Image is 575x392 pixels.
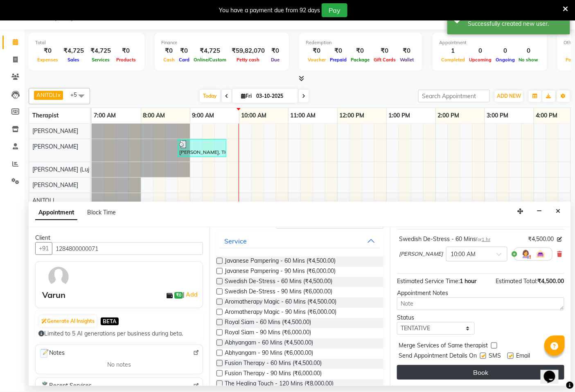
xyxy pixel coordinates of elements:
span: Abhyangam - 60 Mins (₹4,500.00) [225,338,313,349]
span: Expenses [35,57,60,63]
a: 8:00 AM [141,110,167,122]
span: Fusion Therapy - 60 Mins (₹4,500.00) [225,359,322,369]
div: Client [35,234,203,242]
div: 1 [439,46,467,56]
span: ANITOLI [36,92,57,98]
span: Petty cash [235,57,262,63]
div: ₹0 [35,46,60,56]
span: The Healing Touch - 120 Mins (₹8,000.00) [225,379,334,390]
span: Javanese Pampering - 60 Mins (₹4,500.00) [225,257,336,267]
span: Sales [66,57,82,63]
span: Online/Custom [192,57,228,63]
div: ₹4,725 [60,46,87,56]
div: Service [225,236,247,246]
a: 11:00 AM [289,110,318,122]
span: ANITOLI [32,197,54,204]
span: Ongoing [494,57,517,63]
small: for [476,237,490,242]
span: ₹4,500.00 [538,277,564,285]
div: ₹0 [349,46,372,56]
span: Javanese Pampering - 90 Mins (₹6,000.00) [225,267,336,277]
span: Prepaid [328,57,349,63]
span: Merge Services of Same therapist [399,341,488,351]
a: x [57,92,61,98]
span: ADD NEW [497,93,521,99]
a: 1:00 PM [387,110,413,122]
span: Gift Cards [372,57,398,63]
div: ₹0 [398,46,416,56]
span: Voucher [306,57,328,63]
span: Email [516,351,530,362]
div: ₹4,725 [87,46,114,56]
a: 4:00 PM [534,110,560,122]
span: No show [517,57,541,63]
div: ₹0 [114,46,138,56]
div: ₹0 [306,46,328,56]
input: 2025-10-03 [254,90,295,102]
div: [PERSON_NAME], TK01, 08:45 AM-09:45 AM, Swedish De-Stress - 60 Mins [178,140,225,156]
div: ₹0 [328,46,349,56]
span: Upcoming [467,57,494,63]
a: Add [185,290,199,300]
div: Varun [42,289,65,301]
span: Send Appointment Details On [399,351,477,362]
a: 2:00 PM [436,110,462,122]
div: 0 [517,46,541,56]
img: avatar [47,265,70,289]
div: Finance [161,39,282,46]
div: Total [35,39,138,46]
span: Products [114,57,138,63]
div: ₹0 [372,46,398,56]
span: Swedish De-Stress - 90 Mins (₹6,000.00) [225,287,333,297]
div: 0 [467,46,494,56]
a: 10:00 AM [239,110,269,122]
button: Close [552,205,564,218]
span: Package [349,57,372,63]
img: Hairdresser.png [521,249,531,259]
span: Due [269,57,282,63]
div: Appointment [439,39,541,46]
div: Successfully created new user. [468,20,564,28]
button: Pay [322,3,347,17]
div: ₹0 [177,46,192,56]
span: [PERSON_NAME] [32,181,78,189]
a: 3:00 PM [485,110,511,122]
span: Notes [39,348,65,359]
span: Aromatherapy Magic - 60 Mins (₹4,500.00) [225,297,337,308]
span: Cash [161,57,177,63]
span: No notes [107,360,131,369]
span: Completed [439,57,467,63]
span: Swedish De-Stress - 60 Mins (₹4,500.00) [225,277,333,287]
div: Redemption [306,39,416,46]
div: ₹4,725 [192,46,228,56]
span: Services [90,57,112,63]
button: +91 [35,242,52,255]
span: Card [177,57,192,63]
span: Therapist [32,112,59,119]
span: Recent Services [39,381,92,391]
div: Status [397,313,474,322]
span: Fusion Therapy - 90 Mins (₹6,000.00) [225,369,322,379]
span: SMS [489,351,501,362]
input: Search by Name/Mobile/Email/Code [52,242,203,255]
div: ₹0 [161,46,177,56]
span: [PERSON_NAME] [32,143,78,150]
span: BETA [101,318,119,325]
div: ₹0 [268,46,282,56]
span: Estimated Total: [496,277,538,285]
div: ₹59,82,070 [228,46,268,56]
span: Appointment [35,205,77,220]
div: Swedish De-Stress - 60 Mins [399,235,490,243]
button: Generate AI Insights [39,315,97,327]
a: 7:00 AM [92,110,118,122]
span: Estimated Service Time: [397,277,460,285]
span: Royal Siam - 60 Mins (₹4,500.00) [225,318,311,328]
span: Aromatherapy Magic - 90 Mins (₹6,000.00) [225,308,337,318]
span: ₹0 [174,292,183,299]
i: Edit price [557,237,562,242]
div: Limited to 5 AI generations per business during beta. [38,329,200,338]
span: +5 [70,91,83,98]
button: Service [220,234,381,248]
img: Interior.png [536,249,546,259]
span: Fri [239,93,254,99]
